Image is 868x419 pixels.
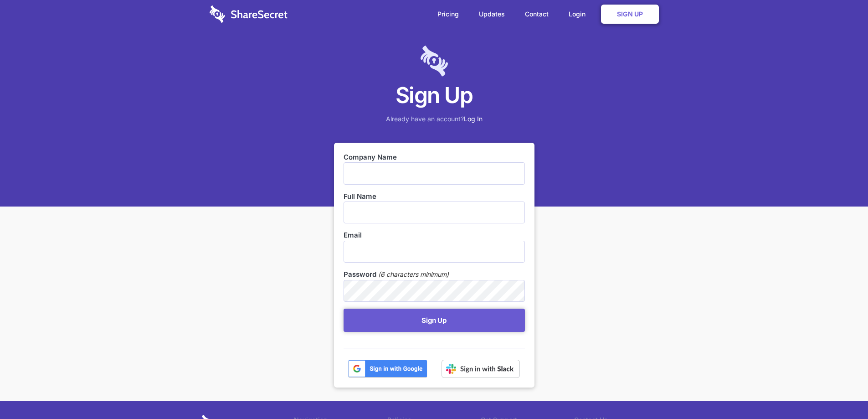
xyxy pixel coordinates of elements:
img: btn_google_signin_dark_normal_web@2x-02e5a4921c5dab0481f19210d7229f84a41d9f18e5bdafae021273015eeb... [348,360,427,378]
label: Password [344,269,376,279]
a: Sign Up [601,5,659,24]
button: Sign Up [344,309,525,332]
img: logo-lt-purple-60x68@2x-c671a683ea72a1d466fb5d642181eefbee81c4e10ba9aed56c8e1d7e762e8086.png [421,46,448,77]
a: Log In [464,115,483,123]
label: Company Name [344,152,525,162]
label: Email [344,230,525,240]
label: Full Name [344,191,525,202]
em: (6 characters minimum) [378,269,449,279]
img: Sign in with Slack [442,360,520,378]
img: logo-wordmark-white-trans-d4663122ce5f474addd5e946df7df03e33cb6a1c49d2221995e7729f52c070b2.svg [210,5,288,23]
